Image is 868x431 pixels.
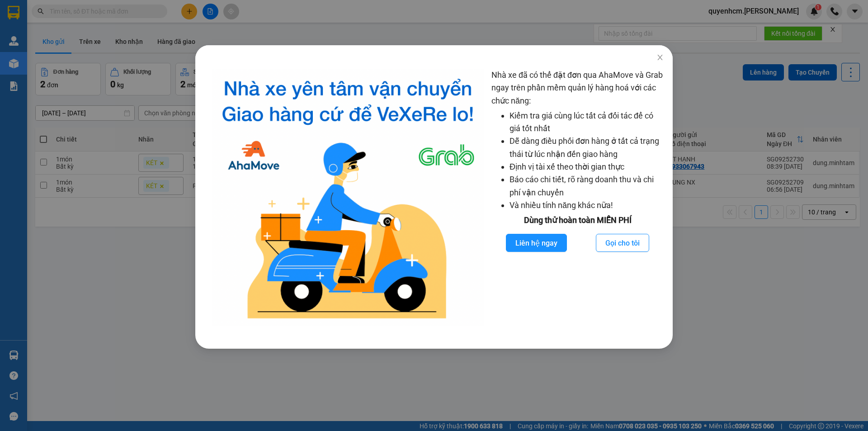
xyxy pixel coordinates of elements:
li: Báo cáo chi tiết, rõ ràng doanh thu và chi phí vận chuyển [509,173,664,199]
span: Liên hệ ngay [515,237,557,249]
button: Close [647,45,673,71]
span: Gọi cho tôi [605,237,640,249]
div: Dùng thử hoàn toàn MIỄN PHÍ [491,214,664,227]
button: Gọi cho tôi [596,234,649,252]
li: Định vị tài xế theo thời gian thực [509,161,664,173]
button: Liên hệ ngay [506,234,567,252]
div: Nhà xe đã có thể đặt đơn qua AhaMove và Grab ngay trên phần mềm quản lý hàng hoá với các chức năng: [491,69,664,326]
img: logo [212,69,484,326]
li: Và nhiều tính năng khác nữa! [509,199,664,212]
li: Kiểm tra giá cùng lúc tất cả đối tác để có giá tốt nhất [509,109,664,135]
span: close [656,54,664,61]
li: Dễ dàng điều phối đơn hàng ở tất cả trạng thái từ lúc nhận đến giao hàng [509,135,664,161]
